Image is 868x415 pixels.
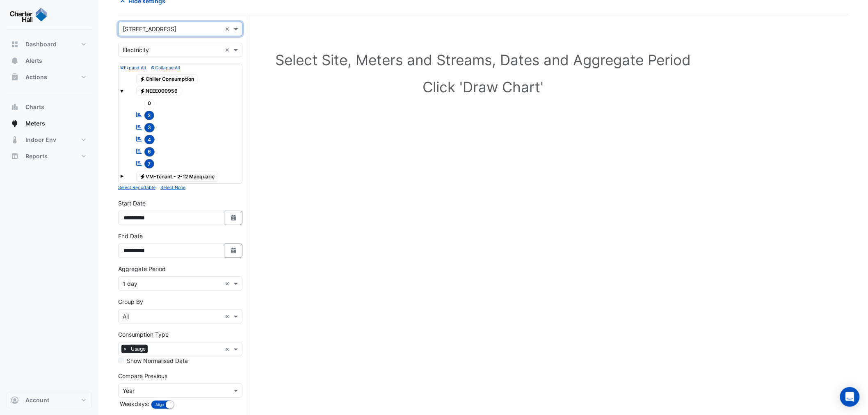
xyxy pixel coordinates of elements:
button: Select Reportable [118,184,155,191]
span: 3 [144,123,155,132]
button: Meters [7,115,92,132]
span: Clear [225,279,232,288]
fa-icon: Select Date [230,214,238,221]
button: Dashboard [7,36,92,52]
span: 6 [144,147,155,157]
fa-icon: Electricity [139,76,146,82]
span: Clear [225,345,232,353]
app-icon: Meters [11,119,19,128]
span: 2 [144,111,155,120]
span: VM-Tenant - 2-12 Macquarie [136,172,219,182]
button: Alerts [7,52,92,69]
label: Start Date [118,199,146,207]
h1: Select Site, Meters and Streams, Dates and Aggregate Period [131,51,835,68]
button: Actions [7,69,92,85]
span: Dashboard [25,40,57,48]
button: Select None [160,184,185,191]
div: Open Intercom Messenger [840,387,860,407]
small: Select Reportable [118,185,155,190]
fa-icon: Reportable [135,112,143,119]
button: Charts [7,99,92,115]
app-icon: Dashboard [11,40,19,48]
button: Collapse All [151,64,180,71]
span: Usage [129,345,148,353]
fa-icon: Reportable [135,160,143,167]
span: Clear [225,46,232,54]
h1: Click 'Draw Chart' [131,78,835,96]
span: Alerts [25,57,42,65]
span: Reports [25,152,48,160]
small: Select None [160,185,185,190]
span: Account [25,396,49,404]
fa-icon: Reportable [135,148,143,155]
button: Reports [7,148,92,164]
label: Show Normalised Data [127,356,188,365]
button: Indoor Env [7,132,92,148]
span: Indoor Env [25,136,56,144]
fa-icon: Electricity [139,88,146,94]
fa-icon: Reportable [135,123,143,130]
span: 7 [144,159,155,169]
label: Aggregate Period [118,265,166,273]
fa-icon: Select Date [230,247,238,254]
small: Collapse All [151,65,180,71]
span: 4 [144,135,155,144]
small: Expand All [120,65,146,71]
app-icon: Actions [11,73,19,81]
fa-icon: Reportable [135,136,143,143]
span: Clear [225,25,232,33]
span: NEEE000956 [136,87,182,96]
button: Account [7,392,92,408]
app-icon: Alerts [11,57,19,65]
label: Consumption Type [118,330,169,339]
app-icon: Reports [11,152,19,160]
button: Expand All [120,64,146,71]
app-icon: Charts [11,103,19,111]
span: Actions [25,73,47,81]
span: Chiller Consumption [136,74,198,84]
label: Weekdays: [118,399,149,408]
label: End Date [118,232,143,240]
span: 0 [144,99,155,108]
label: Group By [118,297,143,306]
img: Company Logo [10,7,47,23]
span: Meters [25,119,45,128]
app-icon: Indoor Env [11,136,19,144]
span: Clear [225,312,232,321]
label: Compare Previous [118,372,167,380]
span: × [121,345,129,353]
span: Charts [25,103,44,111]
fa-icon: Electricity [139,173,146,180]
